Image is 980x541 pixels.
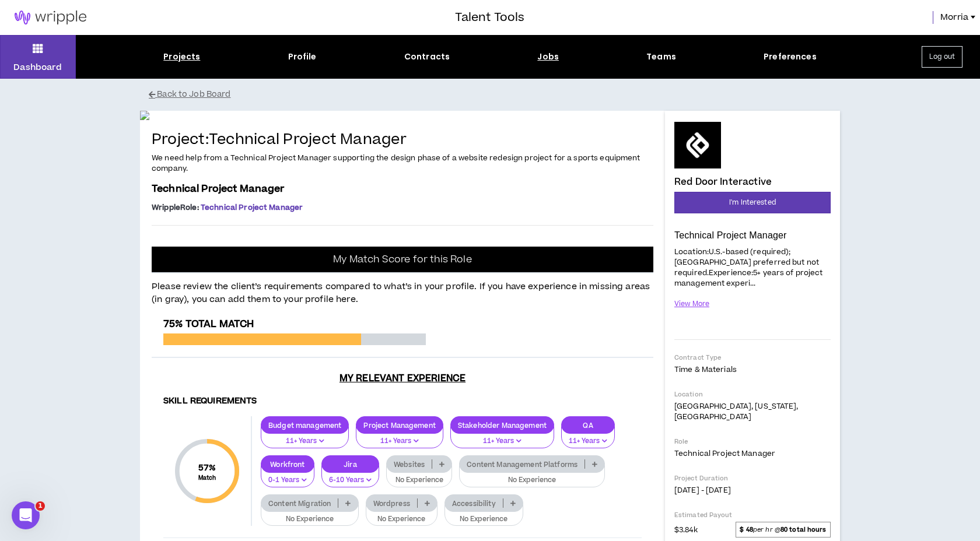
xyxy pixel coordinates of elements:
p: [GEOGRAPHIC_DATA], [US_STATE], [GEOGRAPHIC_DATA] [674,401,831,422]
p: 11+ Years [458,436,547,447]
span: Technical Project Manager [152,182,285,196]
p: Content Migration [261,499,338,508]
p: Estimated Payout [674,511,831,519]
small: Match [198,474,216,482]
p: 11+ Years [569,436,607,447]
p: Wordpress [366,499,417,508]
h4: Red Door Interactive [674,177,772,187]
span: 57 % [198,462,216,474]
p: Please review the client’s requirements compared to what’s in your profile. If you have experienc... [152,273,653,307]
h3: Talent Tools [455,9,524,26]
button: 11+ Years [261,426,349,448]
p: 6-10 Years [329,475,372,486]
span: We need help from a Technical Project Manager supporting the design phase of a website redesign p... [152,153,640,174]
button: 11+ Years [450,426,554,448]
p: No Experience [373,514,430,525]
span: 75% Total Match [163,317,254,331]
p: Content Management Platforms [460,460,584,469]
span: per hr @ [736,522,831,537]
div: Projects [163,51,200,63]
button: No Experience [261,504,359,526]
button: 11+ Years [356,426,443,448]
p: Budget management [261,421,348,430]
button: No Experience [366,504,437,526]
p: QA [562,421,614,430]
strong: 80 total hours [780,525,827,534]
img: nDPbjuwkboGnqh5l0214u0f0l6zPl1yr4HZzo1vT.jpg [140,111,665,120]
button: Log out [922,46,963,68]
span: Technical Project Manager [674,448,775,459]
button: View More [674,294,709,314]
p: Accessibility [445,499,503,508]
p: Contract Type [674,353,831,362]
span: 1 [36,501,45,511]
p: Dashboard [13,61,62,73]
p: 11+ Years [268,436,341,447]
p: Location:U.S.-based (required); [GEOGRAPHIC_DATA] preferred but not required.Experience:5+ years ... [674,245,831,289]
button: No Experience [459,465,605,487]
button: No Experience [444,504,523,526]
button: I'm Interested [674,192,831,213]
span: Morria [940,11,968,24]
p: Workfront [261,460,314,469]
iframe: Intercom live chat [12,501,40,529]
h4: Skill Requirements [163,396,642,407]
span: Wripple Role : [152,202,199,213]
div: Teams [646,51,676,63]
span: Technical Project Manager [201,202,303,213]
p: No Experience [268,514,351,525]
p: Role [674,437,831,446]
p: Jira [322,460,379,469]
p: Location [674,390,831,399]
p: Stakeholder Management [451,421,554,430]
p: No Experience [467,475,597,486]
button: 0-1 Years [261,465,314,487]
div: Profile [288,51,317,63]
p: 0-1 Years [268,475,307,486]
p: Technical Project Manager [674,230,831,241]
h3: My Relevant Experience [152,373,653,384]
div: Contracts [404,51,450,63]
button: Back to Job Board [149,85,849,105]
p: Project Duration [674,474,831,483]
button: 11+ Years [561,426,615,448]
p: My Match Score for this Role [333,254,471,265]
div: Preferences [764,51,817,63]
span: $3.84k [674,522,698,536]
p: Project Management [356,421,443,430]
h4: Project: Technical Project Manager [152,132,653,149]
p: Websites [387,460,432,469]
p: 11+ Years [363,436,436,447]
p: No Experience [452,514,516,525]
p: [DATE] - [DATE] [674,485,831,496]
strong: $ 48 [740,525,752,534]
p: No Experience [394,475,444,486]
span: I'm Interested [729,197,776,208]
button: No Experience [386,465,452,487]
p: Time & Materials [674,364,831,375]
button: 6-10 Years [321,465,379,487]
